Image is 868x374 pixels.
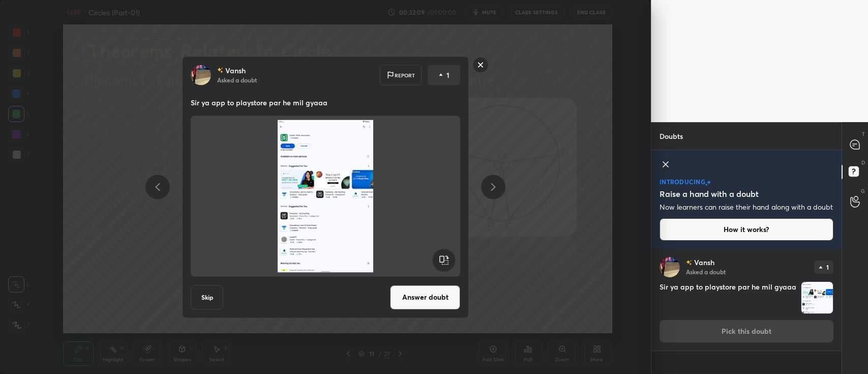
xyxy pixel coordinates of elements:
[694,258,714,267] p: Vansh
[705,183,708,186] img: small-star.76a44327.svg
[191,97,460,107] p: Sir ya app to playstore par he mil gyaaa
[191,285,223,309] button: Skip
[660,179,705,185] p: introducing
[191,65,211,85] img: ac57951a0799499d8fd19966482b33a2.jpg
[217,75,257,83] p: Asked a doubt
[707,180,711,185] img: large-star.026637fe.svg
[380,65,422,85] div: Report
[862,130,865,138] p: T
[660,257,680,277] img: ac57951a0799499d8fd19966482b33a2.jpg
[660,281,797,314] h4: Sir ya app to playstore par he mil gyaaa
[390,285,460,309] button: Answer doubt
[203,120,448,272] img: 1759919479IM6GT6.JPEG
[801,282,833,313] img: 1759919479IM6GT6.JPEG
[861,187,865,195] p: G
[225,66,246,74] p: Vansh
[651,123,691,150] p: Doubts
[861,159,865,166] p: D
[660,188,759,200] h5: Raise a hand with a doubt
[217,68,223,73] img: no-rating-badge.077c3623.svg
[446,70,450,80] p: 1
[686,260,692,266] img: no-rating-badge.077c3623.svg
[660,202,833,212] p: Now learners can raise their hand along with a doubt
[686,268,726,276] p: Asked a doubt
[827,264,829,270] p: 1
[660,218,833,241] button: How it works?
[651,249,842,364] div: grid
